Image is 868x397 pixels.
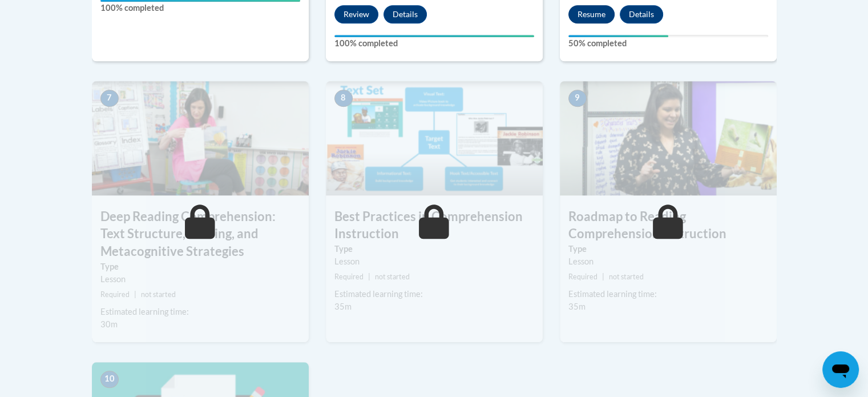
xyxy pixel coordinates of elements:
[100,371,119,388] span: 10
[334,272,364,281] span: Required
[334,35,534,37] div: Your progress
[326,81,543,195] img: Course Image
[568,288,768,300] div: Estimated learning time:
[568,302,586,311] span: 35m
[92,208,309,260] h3: Deep Reading Comprehension: Text Structure, Writing, and Metacognitive Strategies
[822,351,859,388] iframe: Button to launch messaging window
[92,81,309,195] img: Course Image
[100,2,300,14] label: 100% completed
[100,290,130,299] span: Required
[134,290,136,299] span: |
[334,37,534,50] label: 100% completed
[334,288,534,300] div: Estimated learning time:
[560,81,777,195] img: Course Image
[326,208,543,243] h3: Best Practices in Comprehension Instruction
[334,5,378,23] button: Review
[568,272,597,281] span: Required
[568,255,768,268] div: Lesson
[334,90,353,107] span: 8
[334,302,352,311] span: 35m
[375,272,410,281] span: not started
[334,255,534,268] div: Lesson
[620,5,663,23] button: Details
[602,272,604,281] span: |
[100,90,119,107] span: 7
[568,35,668,37] div: Your progress
[368,272,370,281] span: |
[568,90,587,107] span: 9
[568,5,615,23] button: Resume
[568,243,768,255] label: Type
[568,37,768,50] label: 50% completed
[100,260,300,273] label: Type
[334,243,534,255] label: Type
[609,272,644,281] span: not started
[100,273,300,286] div: Lesson
[383,5,427,23] button: Details
[141,290,176,299] span: not started
[100,319,118,329] span: 30m
[100,306,300,318] div: Estimated learning time:
[560,208,777,243] h3: Roadmap to Reading Comprehension Instruction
